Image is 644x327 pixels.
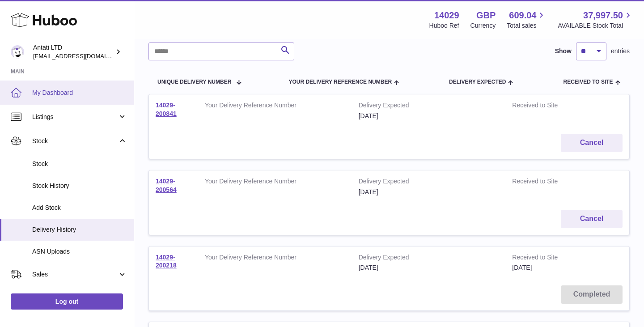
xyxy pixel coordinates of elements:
span: Total sales [507,21,547,30]
button: Cancel [561,134,623,152]
span: [DATE] [512,264,532,271]
span: Listings [32,113,118,121]
a: 609.04 Total sales [507,9,547,30]
strong: 14029 [434,9,459,21]
div: Antati LTD [33,43,114,60]
button: Cancel [561,210,623,228]
span: Delivery History [32,225,127,234]
div: [DATE] [359,263,499,272]
strong: Received to Site [512,101,585,112]
span: Your Delivery Reference Number [288,79,392,85]
strong: Received to Site [512,177,585,188]
strong: Delivery Expected [359,101,499,112]
span: Stock [32,160,127,168]
span: Stock History [32,182,127,190]
span: Add Stock [32,204,127,212]
a: 14029-200564 [156,178,177,193]
label: Show [555,47,572,55]
a: 14029-200841 [156,102,177,117]
span: Sales [32,270,118,279]
span: Unique Delivery Number [157,79,231,85]
strong: Your Delivery Reference Number [205,101,345,112]
span: 609.04 [509,9,536,21]
span: Stock [32,137,118,145]
strong: Your Delivery Reference Number [205,253,345,264]
span: 37,997.50 [583,9,623,21]
span: Received to Site [563,79,613,85]
a: Log out [11,293,123,310]
strong: GBP [476,9,496,21]
div: [DATE] [359,188,499,196]
a: 37,997.50 AVAILABLE Stock Total [558,9,633,30]
div: Currency [470,21,496,30]
a: 14029-200218 [156,254,177,269]
div: [DATE] [359,112,499,120]
span: ASN Uploads [32,247,127,256]
img: toufic@antatiskin.com [11,45,24,59]
strong: Received to Site [512,253,585,264]
span: AVAILABLE Stock Total [558,21,633,30]
span: My Dashboard [32,89,127,97]
span: Delivery Expected [449,79,506,85]
strong: Delivery Expected [359,253,499,264]
span: entries [611,47,630,55]
strong: Your Delivery Reference Number [205,177,345,188]
span: [EMAIL_ADDRESS][DOMAIN_NAME] [33,52,131,59]
strong: Delivery Expected [359,177,499,188]
div: Huboo Ref [429,21,459,30]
